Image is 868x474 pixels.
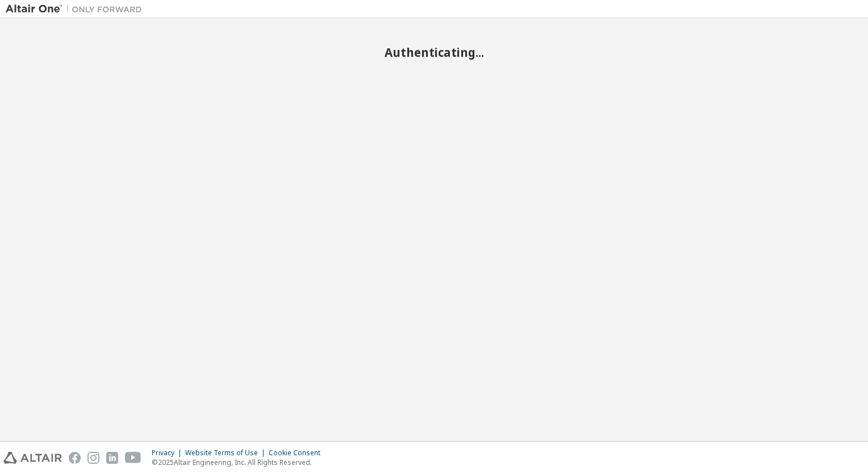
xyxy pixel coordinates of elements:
[125,452,141,464] img: youtube.svg
[6,45,862,60] h2: Authenticating...
[106,452,118,464] img: linkedin.svg
[152,458,327,467] p: © 2025 Altair Engineering, Inc. All Rights Reserved.
[152,448,185,458] div: Privacy
[269,448,327,458] div: Cookie Consent
[3,452,62,464] img: altair_logo.svg
[69,452,81,464] img: facebook.svg
[87,452,99,464] img: instagram.svg
[185,448,269,458] div: Website Terms of Use
[6,3,148,15] img: Altair One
